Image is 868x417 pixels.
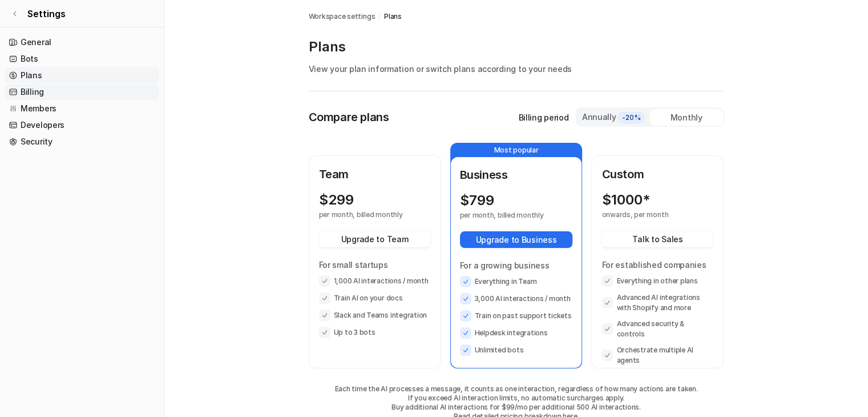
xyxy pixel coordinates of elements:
p: $ 799 [460,193,494,209]
p: Compare plans [309,109,389,126]
p: $ 1000* [601,192,649,208]
p: per month, billed monthly [460,211,552,220]
p: per month, billed monthly [319,210,410,219]
span: -20% [618,112,644,123]
span: Settings [27,7,66,21]
li: Advanced AI integrations with Shopify and more [601,292,713,313]
p: Most popular [451,143,582,157]
p: For a growing business [460,259,573,271]
li: 1,000 AI interactions / month [319,275,431,287]
li: Train on past support tickets [460,310,573,322]
p: Custom [601,166,713,183]
p: Team [319,166,431,183]
p: $ 299 [319,192,354,208]
p: onwards, per month [601,210,693,219]
li: Slack and Teams integration [319,310,431,321]
li: Helpdesk integrations [460,327,573,339]
li: Orchestrate multiple AI agents [601,345,713,366]
a: Workspace settings [309,11,376,22]
li: Unlimited bots [460,344,573,356]
p: Each time the AI processes a message, it counts as one interaction, regardless of how many action... [309,384,724,394]
button: Upgrade to Team [319,231,431,247]
p: For small startups [319,259,431,271]
li: Everything in other plans [601,275,713,287]
li: 3,000 AI interactions / month [460,293,573,304]
p: Buy additional AI interactions for $99/mo per additional 500 AI interactions. [309,403,724,412]
button: Talk to Sales [601,231,713,247]
a: Members [5,101,159,117]
span: / [378,11,381,22]
a: Security [5,134,159,150]
div: Monthly [650,109,723,126]
p: Business [460,166,573,183]
p: View your plan information or switch plans according to your needs [309,63,724,75]
li: Up to 3 bots [319,327,431,338]
p: For established companies [601,259,713,271]
p: If you exceed AI interaction limits, no automatic surcharges apply. [309,394,724,403]
a: Plans [5,67,159,83]
button: Upgrade to Business [460,231,573,248]
a: Plans [384,11,402,22]
li: Train AI on your docs [319,292,431,304]
p: Billing period [518,111,568,123]
p: Plans [309,38,724,56]
a: Developers [5,117,159,133]
li: Everything in Team [460,276,573,287]
a: Billing [5,84,159,100]
a: Bots [5,51,159,67]
li: Advanced security & controls [601,319,713,339]
div: Annually [582,111,645,123]
a: General [5,34,159,50]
